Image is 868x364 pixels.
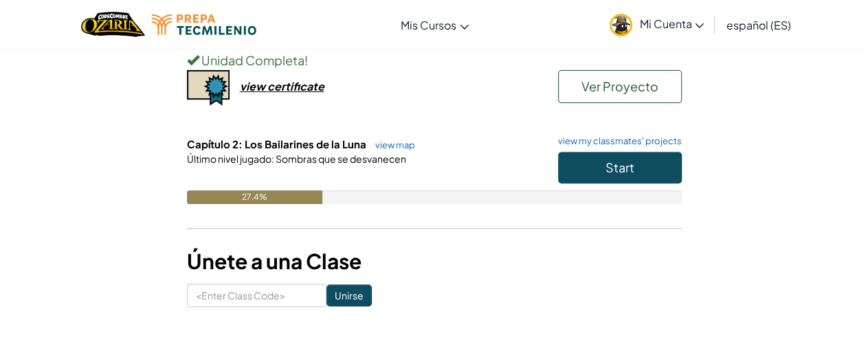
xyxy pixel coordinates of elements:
[152,14,256,35] img: Tecmilenio logo
[368,139,415,150] a: view map
[81,10,145,38] a: Ozaria by CodeCombat logo
[187,152,271,165] span: Último nivel jugado
[401,18,456,32] span: Mis Cursos
[719,6,797,43] a: español (ES)
[304,52,308,68] span: !
[639,16,704,31] span: Mi Cuenta
[187,190,322,204] div: 27.4%
[240,79,324,93] div: view certificate
[187,246,682,277] h3: Únete a una Clase
[271,152,274,165] span: :
[274,152,406,165] span: Sombras que se desvanecen
[581,78,658,94] span: Ver Proyecto
[726,18,790,32] span: español (ES)
[603,3,711,46] a: Mi Cuenta
[326,284,372,306] input: Unirse
[187,284,326,307] input: <Enter Class Code>
[81,10,145,38] img: Home
[551,137,682,146] a: view my classmates' projects
[558,152,682,183] button: Start
[187,79,324,93] a: view certificate
[605,159,634,175] span: Start
[558,70,682,103] button: Ver Proyecto
[394,6,476,43] a: Mis Cursos
[187,70,230,106] img: certificate-icon.png
[199,52,304,68] span: Unidad Completa
[610,14,632,36] img: avatar
[187,137,368,150] span: Capítulo 2: Los Bailarines de la Luna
